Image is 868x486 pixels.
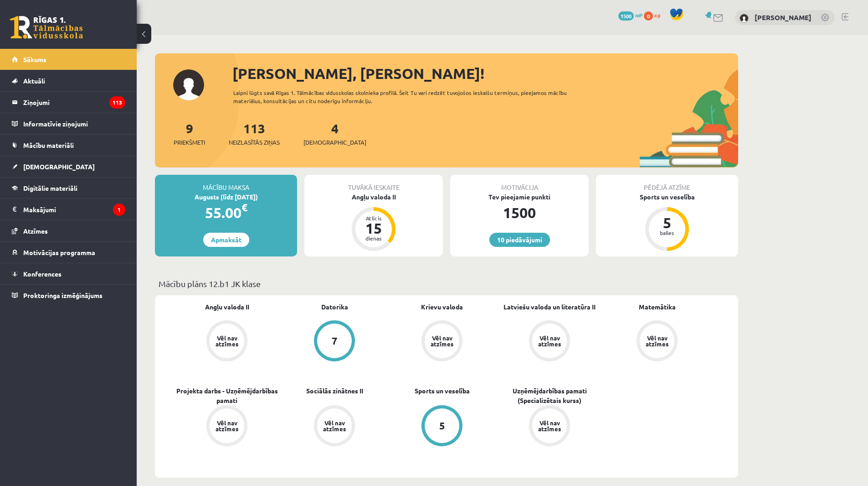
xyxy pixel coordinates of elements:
[12,135,125,156] a: Mācību materiāli
[304,175,443,192] div: Tuvākā ieskaite
[232,63,738,84] div: [PERSON_NAME], [PERSON_NAME]!
[23,77,45,85] span: Aktuāli
[496,405,603,448] a: Vēl nav atzīmes
[12,113,125,134] a: Informatīvie ziņojumi
[429,335,455,347] div: Vēl nav atzīmes
[421,302,463,312] a: Krievu valoda
[12,178,125,199] a: Digitālie materiāli
[12,156,125,177] a: [DEMOGRAPHIC_DATA]
[203,233,249,247] a: Apmaksāt
[155,192,297,202] div: Augusts (līdz [DATE])
[173,320,281,363] a: Vēl nav atzīmes
[205,302,249,312] a: Angļu valoda II
[644,11,665,19] a: 0 xp
[596,192,738,252] a: Sports un veselība 5 balles
[241,201,247,214] span: €
[23,92,125,113] legend: Ziņojumi
[12,242,125,263] a: Motivācijas programma
[537,335,562,347] div: Vēl nav atzīmes
[755,13,812,22] a: [PERSON_NAME]
[229,120,280,147] a: 113Neizlasītās ziņas
[321,302,348,312] a: Datorika
[23,291,103,299] span: Proktoringa izmēģinājums
[281,405,388,448] a: Vēl nav atzīmes
[489,233,550,247] a: 10 piedāvājumi
[450,202,589,224] div: 1500
[23,270,62,278] span: Konferences
[12,70,125,91] a: Aktuāli
[173,405,281,448] a: Vēl nav atzīmes
[635,11,642,19] span: mP
[654,11,660,19] span: xp
[618,11,634,21] span: 1500
[596,175,738,192] div: Pēdējā atzīme
[23,162,95,171] span: [DEMOGRAPHIC_DATA]
[332,336,338,346] div: 7
[639,302,676,312] a: Matemātika
[450,175,589,192] div: Motivācija
[113,204,125,216] i: 1
[109,96,125,109] i: 113
[360,235,387,241] div: dienas
[537,420,562,432] div: Vēl nav atzīmes
[644,11,653,21] span: 0
[12,49,125,70] a: Sākums
[174,138,205,147] span: Priekšmeti
[644,335,670,347] div: Vēl nav atzīmes
[12,263,125,284] a: Konferences
[174,120,205,147] a: 9Priekšmeti
[306,386,363,396] a: Sociālās zinātnes II
[159,277,734,290] p: Mācību plāns 12.b1 JK klase
[360,221,387,235] div: 15
[496,386,603,405] a: Uzņēmējdarbības pamati (Specializētais kurss)
[12,92,125,113] a: Ziņojumi113
[303,120,366,147] a: 4[DEMOGRAPHIC_DATA]
[450,192,589,202] div: Tev pieejamie punkti
[618,11,642,19] a: 1500 mP
[23,227,48,235] span: Atzīmes
[303,138,366,147] span: [DEMOGRAPHIC_DATA]
[388,405,496,448] a: 5
[740,14,749,23] img: Kristīne Deiko
[596,192,738,202] div: Sports un veselība
[653,215,681,230] div: 5
[12,220,125,241] a: Atzīmes
[304,192,443,252] a: Angļu valoda II Atlicis 15 dienas
[281,320,388,363] a: 7
[23,248,95,256] span: Motivācijas programma
[233,89,583,105] div: Laipni lūgts savā Rīgas 1. Tālmācības vidusskolas skolnieka profilā. Šeit Tu vari redzēt tuvojošo...
[23,199,125,220] legend: Maksājumi
[503,302,596,312] a: Latviešu valoda un literatūra II
[214,335,240,347] div: Vēl nav atzīmes
[12,199,125,220] a: Maksājumi1
[229,138,280,147] span: Neizlasītās ziņas
[155,202,297,224] div: 55.00
[23,113,125,134] legend: Informatīvie ziņojumi
[653,230,681,235] div: balles
[23,55,46,63] span: Sākums
[12,285,125,306] a: Proktoringa izmēģinājums
[322,420,347,432] div: Vēl nav atzīmes
[603,320,711,363] a: Vēl nav atzīmes
[415,386,470,396] a: Sports un veselība
[173,386,281,405] a: Projekta darbs - Uzņēmējdarbības pamati
[360,215,387,221] div: Atlicis
[155,175,297,192] div: Mācību maksa
[496,320,603,363] a: Vēl nav atzīmes
[439,421,445,431] div: 5
[304,192,443,202] div: Angļu valoda II
[23,141,74,149] span: Mācību materiāli
[214,420,240,432] div: Vēl nav atzīmes
[10,16,83,39] a: Rīgas 1. Tālmācības vidusskola
[23,184,77,192] span: Digitālie materiāli
[388,320,496,363] a: Vēl nav atzīmes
